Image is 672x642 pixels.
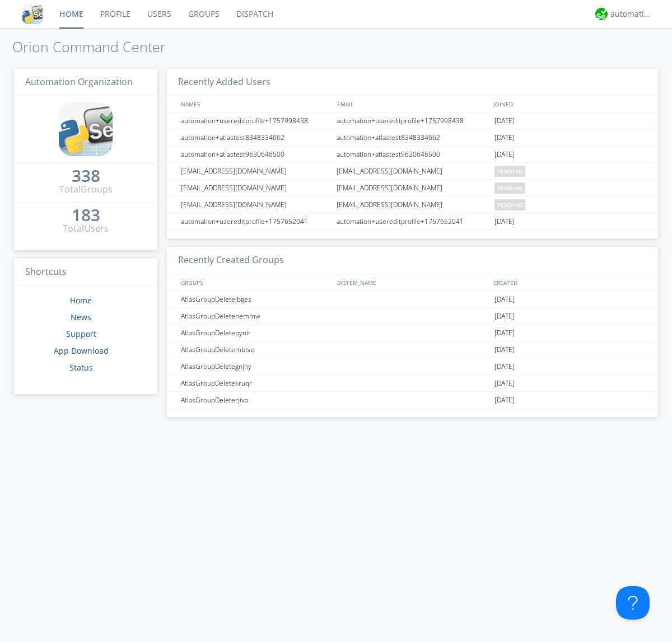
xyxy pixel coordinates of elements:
[494,182,525,194] span: pending
[178,291,333,307] div: AtlasGroupDeletejbges
[610,8,652,20] div: automation+atlas
[167,291,658,308] a: AtlasGroupDeletejbges[DATE]
[63,222,109,235] div: Total Users
[494,213,515,230] span: [DATE]
[178,358,333,374] div: AtlasGroupDeletegnjhy
[178,196,333,213] div: [EMAIL_ADDRESS][DOMAIN_NAME]
[70,295,92,306] a: Home
[178,96,332,112] div: NAMES
[167,308,658,325] a: AtlasGroupDeletenemmw[DATE]
[167,358,658,375] a: AtlasGroupDeletegnjhy[DATE]
[178,213,333,229] div: automation+usereditprofile+1757652041
[494,392,515,409] span: [DATE]
[334,180,492,196] div: [EMAIL_ADDRESS][DOMAIN_NAME]
[494,146,515,163] span: [DATE]
[54,345,109,356] a: App Download
[167,163,658,180] a: [EMAIL_ADDRESS][DOMAIN_NAME][EMAIL_ADDRESS][DOMAIN_NAME]pending
[167,146,658,163] a: automation+atlastest9630646500automation+atlastest9630646500[DATE]
[334,163,492,179] div: [EMAIL_ADDRESS][DOMAIN_NAME]
[167,113,658,129] a: automation+usereditprofile+1757998438automation+usereditprofile+1757998438[DATE]
[334,129,492,146] div: automation+atlastest8348334662
[494,113,515,129] span: [DATE]
[178,341,333,358] div: AtlasGroupDeletembtvq
[494,199,525,210] span: pending
[494,291,515,308] span: [DATE]
[59,183,113,196] div: Total Groups
[72,170,100,181] div: 338
[167,392,658,409] a: AtlasGroupDeleterjiva[DATE]
[167,325,658,341] a: AtlasGroupDeletepynir[DATE]
[72,170,100,183] a: 338
[22,4,43,24] img: cddb5a64eb264b2086981ab96f4c1ba7
[178,113,333,129] div: automation+usereditprofile+1757998438
[494,358,515,375] span: [DATE]
[178,163,333,179] div: [EMAIL_ADDRESS][DOMAIN_NAME]
[491,96,647,112] div: JOINED
[616,586,650,620] iframe: Toggle Customer Support
[167,69,658,96] h3: Recently Added Users
[178,180,333,196] div: [EMAIL_ADDRESS][DOMAIN_NAME]
[334,196,492,213] div: [EMAIL_ADDRESS][DOMAIN_NAME]
[71,312,91,322] a: News
[494,166,525,177] span: pending
[167,213,658,230] a: automation+usereditprofile+1757652041automation+usereditprofile+1757652041[DATE]
[178,375,333,391] div: AtlasGroupDeletekruqr
[178,274,332,290] div: GROUPS
[334,96,491,112] div: EMAIL
[72,209,100,221] div: 183
[334,213,492,229] div: automation+usereditprofile+1757652041
[167,247,658,274] h3: Recently Created Groups
[178,392,333,408] div: AtlasGroupDeleterjiva
[494,129,515,146] span: [DATE]
[14,259,157,286] h3: Shortcuts
[167,375,658,392] a: AtlasGroupDeletekruqr[DATE]
[66,329,96,339] a: Support
[69,362,93,373] a: Status
[494,375,515,392] span: [DATE]
[167,129,658,146] a: automation+atlastest8348334662automation+atlastest8348334662[DATE]
[178,129,333,146] div: automation+atlastest8348334662
[334,146,492,162] div: automation+atlastest9630646500
[178,325,333,341] div: AtlasGroupDeletepynir
[167,341,658,358] a: AtlasGroupDeletembtvq[DATE]
[167,180,658,196] a: [EMAIL_ADDRESS][DOMAIN_NAME][EMAIL_ADDRESS][DOMAIN_NAME]pending
[491,274,647,290] div: CREATED
[72,209,100,222] a: 183
[25,76,133,88] span: Automation Organization
[178,146,333,162] div: automation+atlastest9630646500
[334,113,492,129] div: automation+usereditprofile+1757998438
[595,8,608,20] img: d2d01cd9b4174d08988066c6d424eccd
[494,325,515,341] span: [DATE]
[494,341,515,358] span: [DATE]
[178,308,333,324] div: AtlasGroupDeletenemmw
[59,102,113,156] img: cddb5a64eb264b2086981ab96f4c1ba7
[334,274,491,290] div: SYSTEM_NAME
[167,196,658,213] a: [EMAIL_ADDRESS][DOMAIN_NAME][EMAIL_ADDRESS][DOMAIN_NAME]pending
[494,308,515,325] span: [DATE]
